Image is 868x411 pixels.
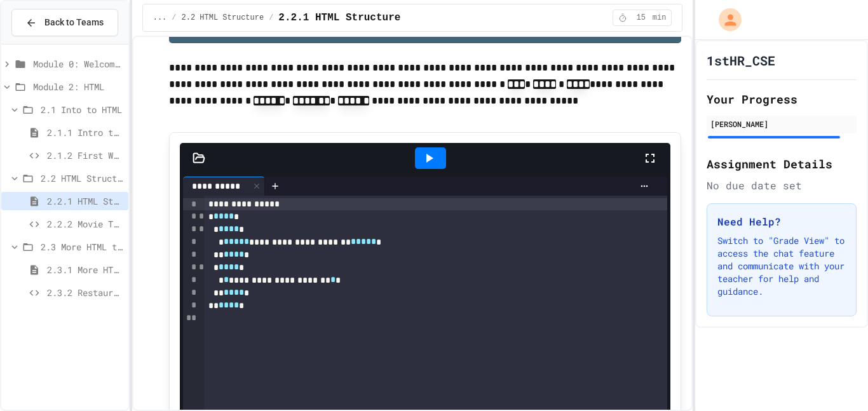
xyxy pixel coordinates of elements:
span: 2.2.1 HTML Structure [278,10,400,25]
div: [PERSON_NAME] [710,118,853,130]
div: No due date set [707,178,857,193]
span: Module 0: Welcome to Web Development [33,57,123,71]
span: 2.2.1 HTML Structure [47,194,123,208]
span: 2.3.1 More HTML Tags [47,263,123,276]
p: Switch to "Grade View" to access the chat feature and communicate with your teacher for help and ... [717,234,846,298]
span: 2.1.2 First Webpage [47,149,123,162]
div: My Account [705,5,745,34]
span: Back to Teams [44,16,104,29]
h1: 1stHR_CSE [707,51,775,69]
span: 2.2 HTML Structure [41,172,123,185]
span: 2.3.2 Restaurant Menu [47,286,123,299]
span: min [653,13,667,23]
span: 2.1 Into to HTML [41,103,123,116]
button: Back to Teams [11,9,118,36]
span: 2.1.1 Intro to HTML [47,126,123,139]
span: / [269,13,273,23]
span: 2.2.2 Movie Title [47,217,123,231]
span: 2.3 More HTML tags [41,240,123,253]
h2: Assignment Details [707,155,857,173]
span: / [172,13,176,23]
span: 15 [631,13,651,23]
h3: Need Help? [717,214,846,229]
span: ... [153,13,167,23]
span: 2.2 HTML Structure [182,13,264,23]
h2: Your Progress [707,90,857,108]
span: Module 2: HTML [33,80,123,93]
